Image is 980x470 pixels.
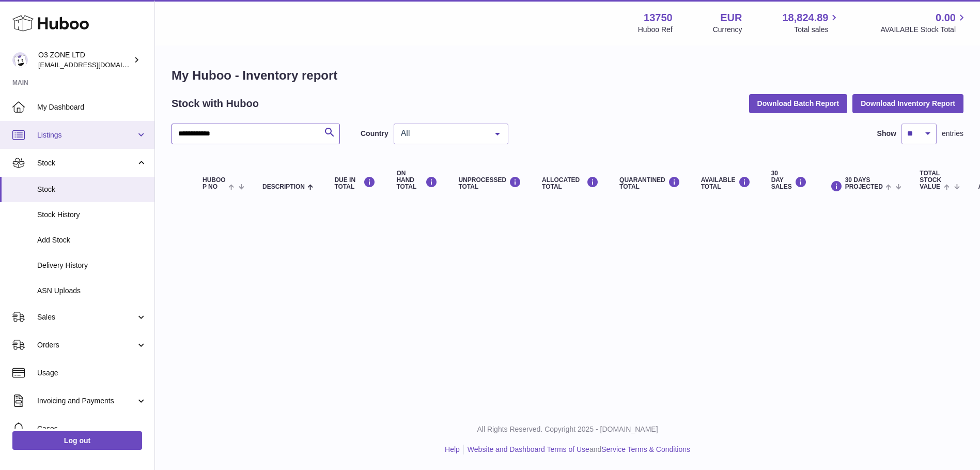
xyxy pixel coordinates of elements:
[877,129,896,139] label: Show
[845,177,883,190] span: 30 DAYS PROJECTED
[37,235,147,245] span: Add Stock
[782,11,828,25] span: 18,824.89
[542,176,599,190] div: ALLOCATED Total
[172,67,963,84] h1: My Huboo - Inventory report
[396,170,438,191] div: ON HAND Total
[38,50,131,70] div: O3 ZONE LTD
[464,445,690,454] li: and
[619,176,680,190] div: QUARANTINED Total
[334,176,376,190] div: DUE IN TOTAL
[644,11,673,25] strong: 13750
[398,128,487,139] span: All
[458,176,521,190] div: UNPROCESSED Total
[12,431,142,450] a: Log out
[880,25,968,35] span: AVAILABLE Stock Total
[749,94,848,113] button: Download Batch Report
[942,129,963,139] span: entries
[852,94,963,113] button: Download Inventory Report
[37,340,136,350] span: Orders
[203,177,226,190] span: Huboo P no
[37,158,136,168] span: Stock
[38,60,152,69] span: [EMAIL_ADDRESS][DOMAIN_NAME]
[37,286,147,296] span: ASN Uploads
[37,312,136,322] span: Sales
[720,11,742,25] strong: EUR
[37,368,147,378] span: Usage
[262,184,305,190] span: Description
[713,25,742,35] div: Currency
[37,102,147,112] span: My Dashboard
[37,130,136,140] span: Listings
[37,210,147,220] span: Stock History
[361,129,388,139] label: Country
[782,11,840,35] a: 18,824.89 Total sales
[163,424,972,434] p: All Rights Reserved. Copyright 2025 - [DOMAIN_NAME]
[771,170,807,191] div: 30 DAY SALES
[37,185,147,194] span: Stock
[445,445,460,453] a: Help
[936,11,956,25] span: 0.00
[601,445,690,453] a: Service Terms & Conditions
[880,11,968,35] a: 0.00 AVAILABLE Stock Total
[37,396,136,406] span: Invoicing and Payments
[12,52,28,68] img: hello@o3zoneltd.co.uk
[794,25,840,35] span: Total sales
[172,97,259,111] h2: Stock with Huboo
[37,261,147,270] span: Delivery History
[638,25,673,35] div: Huboo Ref
[701,176,751,190] div: AVAILABLE Total
[37,424,147,434] span: Cases
[920,170,941,191] span: Total stock value
[468,445,589,453] a: Website and Dashboard Terms of Use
